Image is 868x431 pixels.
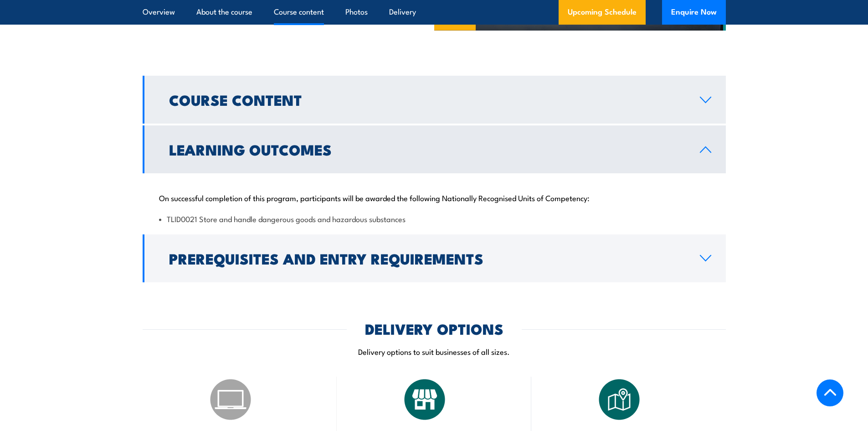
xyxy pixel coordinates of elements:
a: Course Content [143,76,726,124]
h2: DELIVERY OPTIONS [365,322,503,335]
p: On successful completion of this program, participants will be awarded the following Nationally R... [159,193,709,202]
h2: Learning Outcomes [169,143,685,156]
a: Prerequisites and Entry Requirements [143,234,726,282]
h2: Course Content [169,93,685,106]
li: TLID0021 Store and handle dangerous goods and hazardous substances [159,213,709,224]
p: Delivery options to suit businesses of all sizes. [143,346,726,357]
a: Learning Outcomes [143,125,726,173]
h2: Prerequisites and Entry Requirements [169,252,685,265]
